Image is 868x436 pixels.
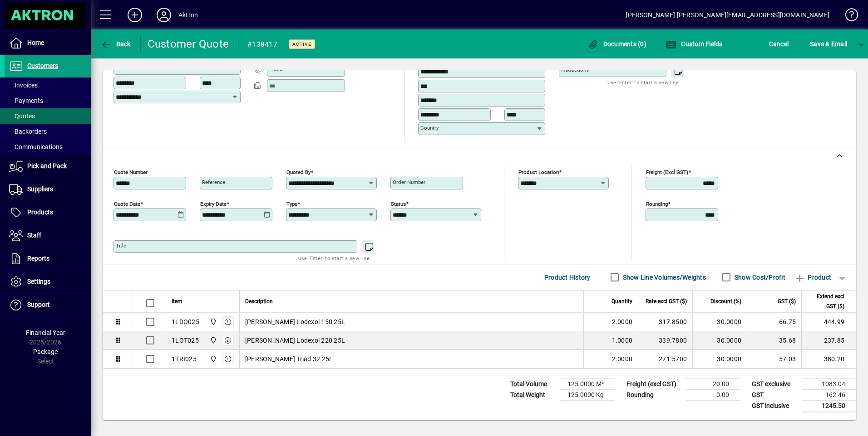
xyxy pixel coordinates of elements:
[544,270,591,285] span: Product History
[541,269,594,286] button: Product History
[286,169,311,175] mat-label: Quoted by
[802,378,856,389] td: 1083.04
[810,40,814,48] span: S
[27,208,53,216] span: Products
[172,336,199,345] div: 1LOT025
[663,36,725,52] button: Custom Fields
[666,40,723,48] span: Custom Fields
[622,389,686,400] td: Rounding
[245,296,273,306] span: Description
[612,336,633,345] span: 1.0000
[747,378,802,389] td: GST exclusive
[747,350,801,368] td: 57.03
[802,400,856,412] td: 1245.50
[9,112,35,120] span: Quotes
[5,124,91,139] a: Backorders
[298,253,370,263] mat-hint: Use 'Enter' to start a new line
[9,82,38,89] span: Invoices
[767,36,791,52] button: Cancel
[644,317,687,326] div: 317.8500
[207,354,218,364] span: Central
[692,313,747,331] td: 30.0000
[621,273,706,282] label: Show Line Volumes/Weights
[207,335,218,345] span: Central
[710,296,741,306] span: Discount (%)
[114,169,148,175] mat-label: Quote number
[612,354,633,363] span: 2.0000
[91,36,141,52] app-page-header-button: Back
[626,8,829,22] div: [PERSON_NAME] [PERSON_NAME][EMAIL_ADDRESS][DOMAIN_NAME]
[790,269,836,286] button: Product
[172,317,199,326] div: 1LDO025
[794,270,831,285] span: Product
[612,296,632,306] span: Quantity
[26,329,65,336] span: Financial Year
[801,313,856,331] td: 444.99
[245,317,345,326] span: [PERSON_NAME] Lodexol 150 25L
[807,291,844,311] span: Extend excl GST ($)
[420,125,439,131] mat-label: Country
[393,179,425,185] mat-label: Order number
[646,296,687,306] span: Rate excl GST ($)
[518,169,559,175] mat-label: Product location
[247,37,277,52] div: #138417
[506,389,560,400] td: Total Weight
[245,354,333,363] span: [PERSON_NAME] Triad 32 25L
[148,37,229,51] div: Customer Quote
[585,36,649,52] button: Documents (0)
[178,8,198,22] div: Aktron
[5,201,91,224] a: Products
[9,143,63,150] span: Communications
[5,78,91,93] a: Invoices
[5,155,91,178] a: Pick and Pack
[778,296,796,306] span: GST ($)
[801,350,856,368] td: 380.20
[5,93,91,108] a: Payments
[747,313,801,331] td: 66.75
[587,40,646,48] span: Documents (0)
[801,331,856,350] td: 237.85
[810,37,847,51] span: ave & Email
[27,278,50,285] span: Settings
[692,350,747,368] td: 30.0000
[686,378,740,389] td: 20.00
[5,108,91,124] a: Quotes
[286,200,297,207] mat-label: Type
[98,36,133,52] button: Back
[27,232,41,239] span: Staff
[172,354,197,363] div: 1TRI025
[646,200,668,207] mat-label: Rounding
[200,200,227,207] mat-label: Expiry date
[27,185,53,193] span: Suppliers
[27,255,49,262] span: Reports
[27,39,44,46] span: Home
[9,128,47,135] span: Backorders
[391,200,406,207] mat-label: Status
[116,242,126,249] mat-label: Title
[5,32,91,54] a: Home
[33,348,58,355] span: Package
[506,378,560,389] td: Total Volume
[622,378,686,389] td: Freight (excl GST)
[805,36,852,52] button: Save & Email
[644,354,687,363] div: 271.5700
[207,317,218,327] span: Central
[802,389,856,400] td: 162.46
[27,162,67,170] span: Pick and Pack
[5,178,91,201] a: Suppliers
[560,378,615,389] td: 125.0000 M³
[100,40,131,48] span: Back
[5,271,91,293] a: Settings
[747,389,802,400] td: GST
[612,317,633,326] span: 2.0000
[27,301,50,308] span: Support
[838,2,857,31] a: Knowledge Base
[114,200,140,207] mat-label: Quote date
[245,336,345,345] span: [PERSON_NAME] Lodexol 220 25L
[686,389,740,400] td: 0.00
[149,7,178,23] button: Profile
[292,41,311,47] span: Active
[5,294,91,316] a: Support
[5,224,91,247] a: Staff
[202,179,225,185] mat-label: Reference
